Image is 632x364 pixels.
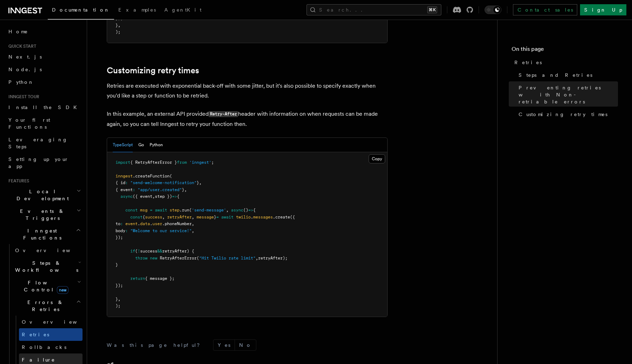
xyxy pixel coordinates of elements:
[6,133,83,153] a: Leveraging Steps
[236,215,251,220] span: twilio
[209,111,238,117] code: Retry-After
[22,344,66,350] span: Rollbacks
[120,194,133,199] span: async
[179,208,189,213] span: .run
[160,256,197,261] span: RetryAfterError
[150,221,152,226] span: .
[130,180,197,185] span: "send-welcome-notification"
[243,208,248,213] span: ()
[152,221,162,226] span: user
[12,299,76,313] span: Errors & Retries
[512,56,618,69] a: Retries
[6,76,83,88] a: Python
[192,215,194,220] span: ,
[162,215,165,220] span: ,
[116,283,123,288] span: });
[197,256,199,261] span: (
[140,208,147,213] span: msg
[130,249,135,254] span: if
[8,54,42,60] span: Next.js
[52,7,110,13] span: Documentation
[116,174,133,178] span: inngest
[138,187,182,192] span: "app/user.created"
[197,215,214,220] span: message
[160,2,206,19] a: AgentKit
[162,221,192,226] span: .phoneNumber
[157,249,162,254] span: &&
[6,153,83,173] a: Setting up your app
[135,256,147,261] span: throw
[113,138,133,152] button: TypeScript
[118,7,156,13] span: Examples
[118,297,120,302] span: ,
[213,340,235,350] button: Yes
[116,228,125,233] span: body
[6,94,39,100] span: Inngest tour
[273,215,290,220] span: .create
[216,215,219,220] span: =
[192,208,226,213] span: 'send-message'
[514,59,542,66] span: Retries
[125,208,138,213] span: const
[107,342,205,349] p: Was this page helpful?
[253,208,256,213] span: {
[519,84,618,105] span: Preventing retries with Non-retriable errors
[150,208,152,213] span: =
[226,208,229,213] span: ,
[8,156,69,169] span: Setting up your app
[6,205,83,224] button: Events & Triggers
[192,221,194,226] span: ,
[162,249,194,254] span: retryAfter) {
[12,279,77,293] span: Flow Control
[130,215,143,220] span: const
[116,221,120,226] span: to
[369,154,385,163] button: Copy
[107,109,388,129] p: In this example, an external API provided header with information on when requests can be made ag...
[48,2,114,20] a: Documentation
[138,221,140,226] span: .
[221,215,233,220] span: await
[8,117,50,130] span: Your first Functions
[199,180,202,185] span: ,
[114,2,160,19] a: Examples
[189,208,192,213] span: (
[231,208,243,213] span: async
[6,50,83,63] a: Next.js
[6,43,36,49] span: Quick start
[6,63,83,76] a: Node.js
[12,244,83,257] a: Overview
[12,276,83,296] button: Flow Controlnew
[516,69,618,81] a: Steps and Retries
[116,23,118,28] span: }
[116,187,133,192] span: { event
[513,4,577,15] a: Contact sales
[107,66,199,75] a: Customizing retry times
[182,187,184,192] span: }
[116,180,125,185] span: { id
[155,208,167,213] span: await
[120,221,123,226] span: :
[251,215,253,220] span: .
[116,29,120,34] span: );
[19,328,83,341] a: Retries
[290,215,295,220] span: ({
[6,188,77,202] span: Local Development
[167,215,192,220] span: retryAfter
[189,160,211,165] span: 'inngest'
[22,332,49,337] span: Retries
[199,256,256,261] span: "Hit Twilio rate limit"
[6,224,83,244] button: Inngest Functions
[170,208,179,213] span: step
[8,137,68,149] span: Leveraging Steps
[140,221,150,226] span: data
[248,208,253,213] span: =>
[8,28,28,35] span: Home
[519,111,607,118] span: Customizing retry times
[256,256,258,261] span: ,
[116,235,123,240] span: });
[12,257,83,276] button: Steps & Workflows
[8,79,34,85] span: Python
[516,108,618,121] a: Customizing retry times
[6,25,83,38] a: Home
[19,341,83,353] a: Rollbacks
